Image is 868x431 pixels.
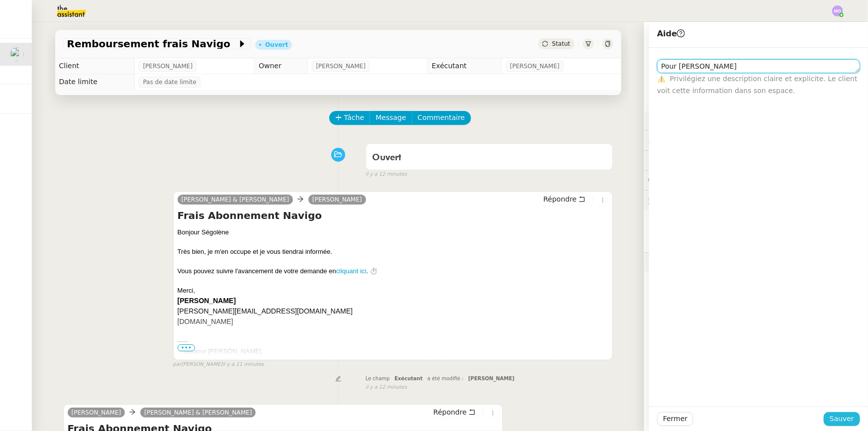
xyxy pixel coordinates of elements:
[366,383,407,392] span: il y a 12 minutes
[418,112,465,123] span: Commentaire
[540,194,589,205] button: Répondre
[372,153,401,162] span: Ouvert
[648,258,679,266] span: 🧴
[644,171,868,190] div: 💬Commentaires
[657,75,858,94] span: Privilégiez une description claire et explicite. Le client voit cette information dans son espace.
[308,195,366,204] a: [PERSON_NAME]
[143,77,196,87] span: Pas de date limite
[140,408,256,417] a: [PERSON_NAME] & [PERSON_NAME]
[648,156,717,164] span: ⏲️
[10,47,24,61] img: users%2FutyFSk64t3XkVZvBICD9ZGkOt3Y2%2Favatar%2F51cb3b97-3a78-460b-81db-202cf2efb2f3
[376,112,406,123] span: Message
[68,408,125,417] a: [PERSON_NAME]
[663,413,687,425] span: Fermer
[178,286,609,296] div: Merci,
[370,111,412,125] button: Message
[173,360,264,369] small: [PERSON_NAME]
[468,376,514,381] span: [PERSON_NAME]
[427,376,464,381] span: a été modifié :
[433,407,467,417] span: Répondre
[644,151,868,170] div: ⏲️Tâches 0:00
[427,58,501,74] td: Exécutant
[648,134,713,146] span: 🔐
[657,29,685,38] span: Aide
[143,61,193,71] span: [PERSON_NAME]
[657,75,666,83] span: ⚠️
[430,407,479,418] button: Répondre
[648,196,772,204] span: 🕵️
[265,42,288,48] div: Ouvert
[222,360,264,369] span: il y a 11 minutes
[178,266,609,276] div: Vous pouvez suivre l'avancement de votre demande en . ⏱️
[178,307,353,315] a: [PERSON_NAME][EMAIL_ADDRESS][DOMAIN_NAME]
[830,413,854,425] span: Sauver
[173,360,182,369] span: par
[67,39,238,49] span: Remboursement frais Navigo
[657,412,693,426] button: Fermer
[644,130,868,150] div: 🔐Données client
[316,61,366,71] span: [PERSON_NAME]
[255,58,308,74] td: Owner
[366,376,390,381] span: Le champ
[178,227,609,237] div: Bonjour Ségolène
[55,58,135,74] td: Client
[178,247,609,257] div: Très bien, je m'en occupe et je vous tiendrai informée.
[336,267,367,275] a: cliquant ici
[644,191,868,210] div: 🕵️Autres demandes en cours 6
[366,170,407,179] span: il y a 12 minutes
[178,296,353,306] td: [PERSON_NAME]
[412,111,471,125] button: Commentaire
[644,253,868,272] div: 🧴Autres
[648,114,700,126] span: ⚙️
[510,61,560,71] span: [PERSON_NAME]
[552,40,571,47] span: Statut
[832,5,843,16] img: svg
[178,209,609,222] h4: Frais Abonnement Navigo
[184,346,608,356] div: Bonjour [PERSON_NAME],
[329,111,371,125] button: Tâche
[178,336,609,346] div: -----
[824,412,860,426] button: Sauver
[178,318,233,325] a: [DOMAIN_NAME]
[394,376,423,381] span: Exécutant
[178,344,195,351] span: •••
[178,195,293,204] a: [PERSON_NAME] & [PERSON_NAME]
[55,74,135,90] td: Date limite
[344,112,365,123] span: Tâche
[644,110,868,130] div: ⚙️Procédures
[648,176,712,184] span: 💬
[543,194,577,204] span: Répondre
